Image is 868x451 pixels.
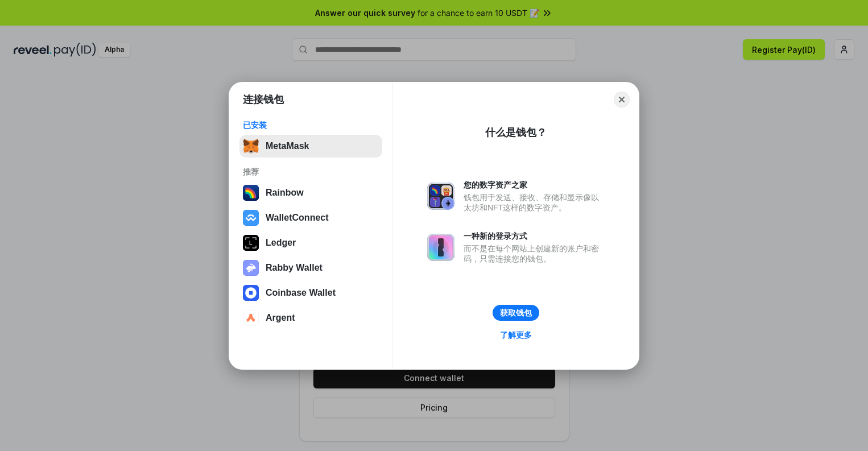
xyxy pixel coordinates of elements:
img: svg+xml,%3Csvg%20xmlns%3D%22http%3A%2F%2Fwww.w3.org%2F2000%2Fsvg%22%20fill%3D%22none%22%20viewBox... [243,260,259,276]
img: svg+xml,%3Csvg%20fill%3D%22none%22%20height%3D%2233%22%20viewBox%3D%220%200%2035%2033%22%20width%... [243,138,259,154]
div: Rainbow [266,188,304,198]
button: Close [614,92,630,107]
div: 而不是在每个网站上创建新的账户和密码，只需连接您的钱包。 [464,243,605,264]
button: Rabby Wallet [239,256,382,279]
div: Ledger [266,238,296,248]
button: Argent [239,307,382,329]
img: svg+xml,%3Csvg%20width%3D%2228%22%20height%3D%2228%22%20viewBox%3D%220%200%2028%2028%22%20fill%3D... [243,310,259,326]
div: 您的数字资产之家 [464,180,605,190]
button: Ledger [239,231,382,254]
div: 钱包用于发送、接收、存储和显示像以太坊和NFT这样的数字资产。 [464,192,605,213]
div: Coinbase Wallet [266,288,336,298]
img: svg+xml,%3Csvg%20xmlns%3D%22http%3A%2F%2Fwww.w3.org%2F2000%2Fsvg%22%20width%3D%2228%22%20height%3... [243,235,259,251]
div: 什么是钱包？ [485,126,547,139]
div: 了解更多 [500,330,532,340]
button: Coinbase Wallet [239,282,382,304]
img: svg+xml,%3Csvg%20xmlns%3D%22http%3A%2F%2Fwww.w3.org%2F2000%2Fsvg%22%20fill%3D%22none%22%20viewBox... [427,183,454,210]
button: MetaMask [239,135,382,158]
div: 获取钱包 [500,308,532,318]
div: WalletConnect [266,213,329,223]
div: 已安装 [243,120,379,130]
img: svg+xml,%3Csvg%20width%3D%2228%22%20height%3D%2228%22%20viewBox%3D%220%200%2028%2028%22%20fill%3D... [243,285,259,301]
h1: 连接钱包 [243,93,284,106]
div: 推荐 [243,167,379,177]
div: 一种新的登录方式 [464,231,605,241]
button: 获取钱包 [493,305,539,321]
img: svg+xml,%3Csvg%20xmlns%3D%22http%3A%2F%2Fwww.w3.org%2F2000%2Fsvg%22%20fill%3D%22none%22%20viewBox... [427,234,454,261]
button: WalletConnect [239,206,382,229]
div: Argent [266,313,295,323]
div: MetaMask [266,141,309,151]
img: svg+xml,%3Csvg%20width%3D%2228%22%20height%3D%2228%22%20viewBox%3D%220%200%2028%2028%22%20fill%3D... [243,210,259,226]
button: Rainbow [239,181,382,204]
a: 了解更多 [493,328,539,342]
div: Rabby Wallet [266,263,323,273]
img: svg+xml,%3Csvg%20width%3D%22120%22%20height%3D%22120%22%20viewBox%3D%220%200%20120%20120%22%20fil... [243,185,259,201]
